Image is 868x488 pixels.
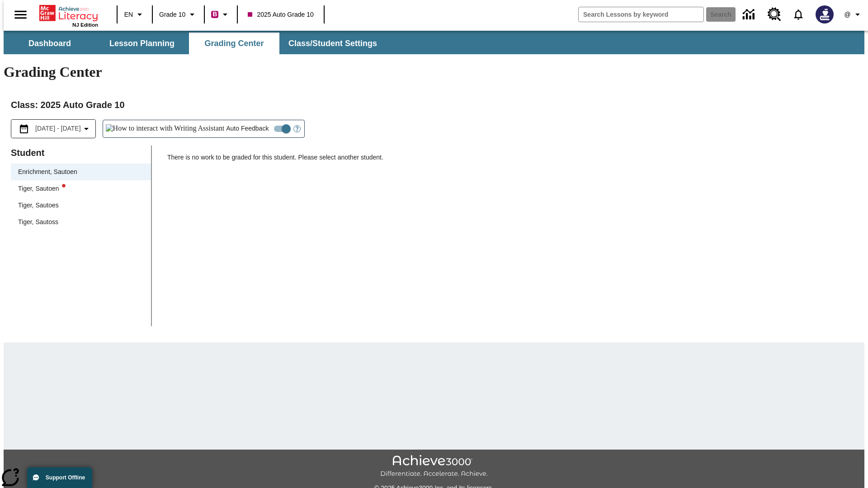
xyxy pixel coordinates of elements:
[737,2,762,27] a: Data Center
[15,123,92,134] button: Select the date range menu item
[844,10,850,19] span: @
[4,31,864,54] div: SubNavbar
[62,184,66,188] svg: writing assistant alert
[11,164,151,180] div: Enrichment, Sautoen
[120,6,149,23] button: Language: EN, Select a language
[839,6,868,23] button: Profile/Settings
[35,124,81,133] span: [DATE] - [DATE]
[18,184,66,193] div: Tiger, Sautoen
[11,180,151,197] div: Tiger, Sautoenwriting assistant alert
[816,5,834,23] img: Avatar
[167,153,857,169] p: There is no work to be graded for this student. Please select another student.
[189,33,279,54] button: Grading Center
[11,98,857,112] h2: Class : 2025 Auto Grade 10
[290,120,304,137] button: Open Help for Writing Assistant
[81,123,92,134] svg: Collapse Date Range Filter
[11,214,151,230] div: Tiger, Sautoss
[156,6,201,23] button: Grade: Grade 10, Select a grade
[97,33,187,54] button: Lesson Planning
[4,64,864,80] h1: Grading Center
[11,145,151,160] p: Student
[4,33,385,54] div: SubNavbar
[109,38,175,49] span: Lesson Planning
[18,167,77,177] div: Enrichment, Sautoen
[762,2,787,27] a: Resource Center, Will open in new tab
[18,217,58,227] div: Tiger, Sautoss
[124,10,133,19] span: EN
[159,10,185,19] span: Grade 10
[810,3,839,26] button: Select a new avatar
[204,38,264,49] span: Grading Center
[39,4,98,22] a: Home
[787,3,810,26] a: Notifications
[46,474,85,481] span: Support Offline
[288,38,377,49] span: Class/Student Settings
[106,124,225,133] img: How to interact with Writing Assistant
[212,9,217,20] span: B
[39,3,98,28] div: Home
[72,22,98,28] span: NJ Edition
[28,38,71,49] span: Dashboard
[226,124,269,133] span: Auto Feedback
[281,33,384,54] button: Class/Student Settings
[18,201,59,210] div: Tiger, Sautoes
[27,467,92,488] button: Support Offline
[579,7,703,22] input: search field
[248,10,313,19] span: 2025 Auto Grade 10
[5,33,95,54] button: Dashboard
[11,197,151,214] div: Tiger, Sautoes
[7,1,34,28] button: Open side menu
[380,455,488,478] img: Achieve3000 Differentiate Accelerate Achieve
[208,6,234,23] button: Boost Class color is violet red. Change class color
